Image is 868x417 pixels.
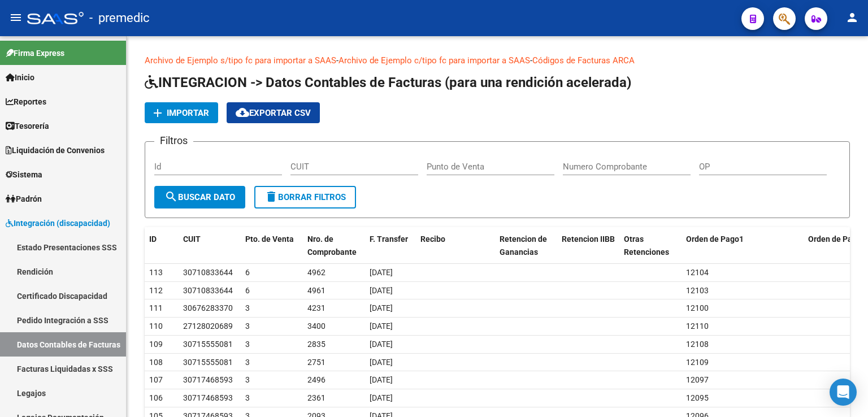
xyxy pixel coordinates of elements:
span: ID [149,234,157,244]
datatable-header-cell: ID [145,227,179,264]
span: [DATE] [370,393,393,402]
span: 2496 [307,375,325,384]
span: F. Transfer [370,234,408,244]
span: 3 [245,358,250,367]
span: 4231 [307,303,325,312]
span: Integración (discapacidad) [6,217,110,229]
span: 113 [149,268,163,277]
button: Borrar Filtros [254,186,356,208]
span: 112 [149,286,163,295]
span: Orden de Pago2 [808,234,866,244]
span: 12100 [686,303,709,312]
span: [DATE] [370,340,393,349]
button: Importar [145,102,218,123]
span: 6 [245,268,250,277]
span: 12103 [686,286,709,295]
span: Tesorería [6,120,49,132]
div: Open Intercom Messenger [830,379,857,406]
span: [DATE] [370,303,393,312]
span: Orden de Pago1 [686,234,744,244]
span: 12104 [686,268,709,277]
datatable-header-cell: Otras Retenciones [619,227,682,264]
span: 30676283370 [183,303,233,312]
span: Nro. de Comprobante [307,234,357,257]
span: [DATE] [370,358,393,367]
span: 30710833644 [183,268,233,277]
a: Archivo de Ejemplo s/tipo fc para importar a SAAS [145,55,336,66]
span: Otras Retenciones [624,234,669,257]
span: CUIT [183,234,201,244]
span: 30717468593 [183,375,233,384]
span: Reportes [6,95,46,108]
span: 6 [245,286,250,295]
h3: Filtros [154,133,193,149]
mat-icon: cloud_download [236,106,249,119]
span: Sistema [6,168,42,181]
span: Recibo [420,234,445,244]
span: 110 [149,322,163,331]
span: 2361 [307,393,325,402]
span: 30715555081 [183,358,233,367]
span: 2835 [307,340,325,349]
mat-icon: person [845,11,859,24]
span: 3400 [307,322,325,331]
span: Borrar Filtros [264,192,346,202]
p: - - [145,54,850,67]
datatable-header-cell: Retencion IIBB [557,227,619,264]
span: Firma Express [6,47,64,59]
span: 27128020689 [183,322,233,331]
span: 3 [245,375,250,384]
span: Importar [167,108,209,118]
span: 3 [245,303,250,312]
span: 12110 [686,322,709,331]
span: 12095 [686,393,709,402]
span: 106 [149,393,163,402]
span: 30715555081 [183,340,233,349]
span: [DATE] [370,286,393,295]
datatable-header-cell: Pto. de Venta [241,227,303,264]
mat-icon: search [164,190,178,203]
span: Retencion de Ganancias [500,234,547,257]
a: Archivo de Ejemplo c/tipo fc para importar a SAAS [338,55,530,66]
datatable-header-cell: Nro. de Comprobante [303,227,365,264]
button: Buscar Dato [154,186,245,208]
span: - premedic [89,6,150,31]
datatable-header-cell: Orden de Pago1 [682,227,804,264]
span: 3 [245,340,250,349]
span: 107 [149,375,163,384]
span: Padrón [6,193,42,205]
span: 12097 [686,375,709,384]
span: 2751 [307,358,325,367]
span: 30710833644 [183,286,233,295]
datatable-header-cell: F. Transfer [365,227,416,264]
span: Inicio [6,71,34,84]
mat-icon: delete [264,190,278,203]
span: 12108 [686,340,709,349]
span: 111 [149,303,163,312]
span: Exportar CSV [236,108,311,118]
span: 4961 [307,286,325,295]
mat-icon: add [151,106,164,120]
span: Retencion IIBB [562,234,615,244]
span: [DATE] [370,322,393,331]
span: 3 [245,393,250,402]
span: 108 [149,358,163,367]
span: Buscar Dato [164,192,235,202]
mat-icon: menu [9,11,23,24]
button: Exportar CSV [227,102,320,123]
datatable-header-cell: Recibo [416,227,495,264]
a: Códigos de Facturas ARCA [532,55,635,66]
span: Pto. de Venta [245,234,294,244]
span: 30717468593 [183,393,233,402]
span: 4962 [307,268,325,277]
datatable-header-cell: CUIT [179,227,241,264]
span: [DATE] [370,375,393,384]
span: 3 [245,322,250,331]
span: 109 [149,340,163,349]
datatable-header-cell: Retencion de Ganancias [495,227,557,264]
span: 12109 [686,358,709,367]
span: [DATE] [370,268,393,277]
span: Liquidación de Convenios [6,144,105,157]
span: INTEGRACION -> Datos Contables de Facturas (para una rendición acelerada) [145,75,631,90]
